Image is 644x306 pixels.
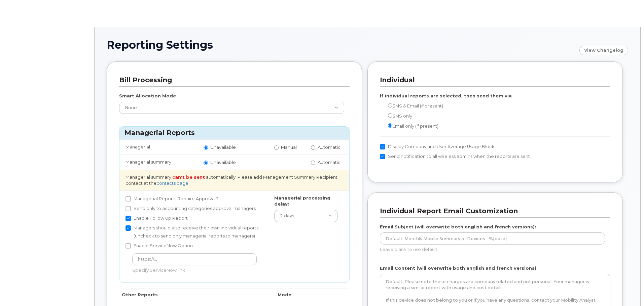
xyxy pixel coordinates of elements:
[132,253,257,265] input: https://...
[380,122,438,130] label: Email only (if present)
[380,93,512,99] label: If individual reports are selected, then send them via
[380,152,530,161] label: Send notification to all wireless admins when the reports are sent
[132,267,257,273] p: Specify ServiceNow link
[126,242,193,250] label: Enable ServiceNow Option
[281,144,297,150] span: Manual
[107,39,576,51] h1: Reporting Settings
[119,139,198,155] td: Managerial
[126,205,256,213] label: Send only to accounting categories approval managers
[126,195,218,203] label: Managerial Reports Require Approval?
[380,154,385,159] input: Send notification to all wireless admins when the reports are sent
[388,103,392,107] input: SMS & Email (if present)
[119,155,198,170] td: Managerial summary
[380,102,443,110] label: SMS & Email (if present)
[380,76,605,85] h3: Individual
[210,160,236,165] span: Unavailable
[318,160,341,165] span: Automatic
[274,195,338,207] label: Managerial processing delay:
[119,93,176,99] label: Smart Allocation Mode
[380,207,605,216] h3: Individual Report Email Customization
[380,265,538,271] label: Email Content (will overwrite both english and french versions):
[274,145,279,150] input: Manual
[126,216,131,221] input: Enable Follow Up Report
[380,143,495,151] label: Display Company and User Average Usage Block
[311,145,315,150] input: Automatic
[380,144,385,149] input: Display Company and User Average Usage Block
[126,224,262,240] label: Managers should also receive their own individual reports (uncheck to send only managerial report...
[126,214,188,222] label: Enable Follow Up Report
[126,196,131,202] input: Managerial Reports Require Approval?
[380,246,605,253] p: Leave blank to use default
[579,46,628,55] a: View Changelog
[380,112,412,120] label: SMS only
[126,243,131,249] input: Enable ServiceNow Option
[388,123,392,128] input: Email only (if present)
[156,180,188,186] a: contacts page
[311,161,315,165] input: Automatic
[210,144,236,150] span: Unavailable
[204,145,208,150] input: Unavailable
[119,289,219,301] th: Other Reports
[388,113,392,118] input: SMS only
[126,206,131,211] input: Send only to accounting categories approval managers
[380,224,536,230] label: Email Subject (will overwrite both english and french versions):
[124,128,344,137] h3: Managerial Reports
[219,289,350,301] th: Mode
[318,144,341,150] span: Automatic
[172,174,205,180] strong: can't be sent
[119,170,349,190] td: Managerial summary automatically. Please add Management Summary Recipient contact at the .
[119,76,345,85] h3: Bill Processing
[204,161,208,165] input: Unavailable
[380,232,605,245] input: Default: Monthly Mobile Summary of Devices - %{date}
[126,225,131,231] input: Managers should also receive their own individual reports (uncheck to send only managerial report...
